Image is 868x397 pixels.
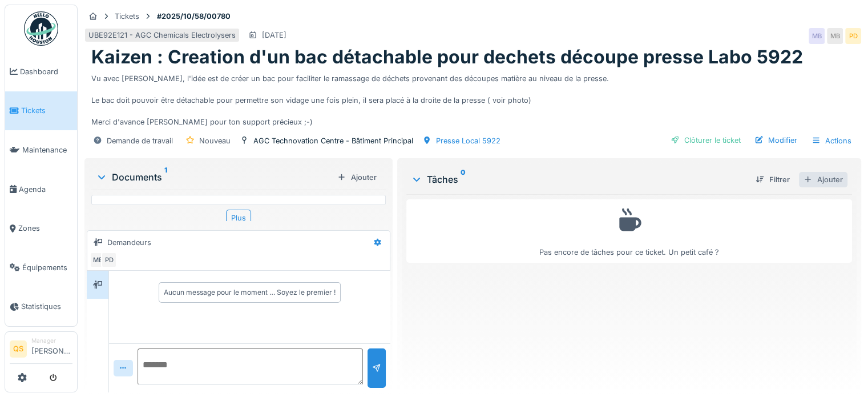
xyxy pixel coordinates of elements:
[22,262,72,273] span: Équipements
[164,287,336,298] div: Aucun message pour le moment … Soyez le premier !
[24,11,58,46] img: Badge_color-CXgf-gQk.svg
[22,145,72,155] span: Maintenance
[414,204,845,258] div: Pas encore de tâches pour ce ticket. Un petit café ?
[827,28,843,44] div: MB
[333,170,381,185] div: Ajouter
[199,135,231,146] div: Nouveau
[436,135,500,146] div: Presse Local 5922
[21,301,72,312] span: Statistiques
[96,170,333,184] div: Documents
[666,133,745,148] div: Clôturer le ticket
[107,237,151,248] div: Demandeurs
[226,210,251,226] div: Plus
[21,105,72,116] span: Tickets
[10,336,72,364] a: QS Manager[PERSON_NAME]
[750,133,802,148] div: Modifier
[751,172,794,187] div: Filtrer
[253,135,413,146] div: AGC Technovation Centre - Bâtiment Principal
[164,170,167,184] sup: 1
[31,336,72,361] li: [PERSON_NAME]
[152,11,235,22] strong: #2025/10/58/00780
[31,336,72,345] div: Manager
[91,46,803,68] h1: Kaizen : Creation d'un bac détachable pour dechets découpe presse Labo 5922
[88,30,236,41] div: UBE92E121 - AGC Chemicals Electrolysers
[91,69,854,128] div: Vu avec [PERSON_NAME], l'idée est de créer un bac pour faciliter le ramassage de déchets provenan...
[809,28,825,44] div: MB
[411,173,746,186] div: Tâches
[5,91,77,131] a: Tickets
[5,52,77,91] a: Dashboard
[19,184,72,195] span: Agenda
[799,172,847,187] div: Ajouter
[20,66,72,77] span: Dashboard
[262,30,286,41] div: [DATE]
[806,133,857,149] div: Actions
[101,252,117,268] div: PD
[5,130,77,170] a: Maintenance
[461,173,466,186] sup: 0
[18,223,72,234] span: Zones
[5,248,77,287] a: Équipements
[115,11,139,22] div: Tickets
[90,252,106,268] div: MB
[107,135,173,146] div: Demande de travail
[845,28,861,44] div: PD
[10,340,27,358] li: QS
[5,170,77,209] a: Agenda
[5,287,77,327] a: Statistiques
[5,208,77,248] a: Zones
